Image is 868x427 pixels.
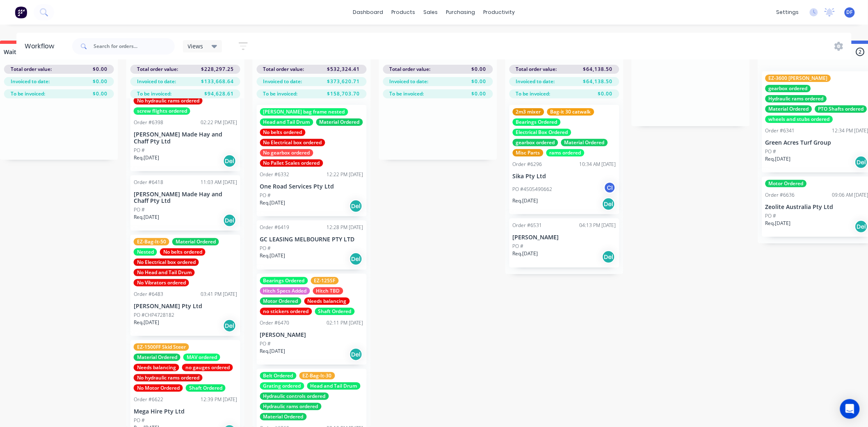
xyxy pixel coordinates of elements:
div: Material Ordered [316,118,363,126]
div: Material Ordered [134,354,180,361]
div: 04:13 PM [DATE] [580,222,616,229]
span: Invoiced to date: [11,78,50,85]
div: No Electrical box ordered [260,139,325,146]
div: 10:34 AM [DATE] [580,161,616,168]
span: To be invoiced: [390,90,424,98]
span: $0.00 [93,66,107,73]
p: PO # [513,243,524,250]
div: Del [602,198,615,211]
div: EZ-1500FF Skid Steer [134,343,189,351]
span: Invoiced to date: [516,78,555,85]
div: Hitch TBD [313,287,343,295]
div: Hydraulic controls ordered [260,393,329,400]
div: Order #653104:13 PM [DATE][PERSON_NAME]PO #Req.[DATE]Del [509,218,619,268]
div: MAV ordered [183,354,220,361]
span: To be invoiced: [11,90,45,98]
div: Del [223,319,236,332]
div: rams ordered [546,149,585,157]
span: $373,620.71 [327,78,360,85]
div: Order #6398 [134,119,163,126]
div: No gearbox ordered [260,149,313,157]
div: Order #641912:28 PM [DATE]GC LEASING MELBOURNE PTY LTDPO #Req.[DATE]Del [257,220,367,270]
div: wheels and stubs ordered [765,116,833,123]
p: Req. [DATE] [260,348,286,355]
div: Shaft Ordered [186,384,226,392]
div: Order #6470 [260,319,290,327]
div: Order #6483 [134,291,163,298]
div: products [388,6,420,18]
p: Req. [DATE] [513,250,538,257]
div: Needs balancing [304,298,350,305]
div: Nested [134,248,157,256]
div: Del [855,156,868,169]
span: $64,138.50 [583,78,613,85]
div: Order #6341 [765,127,795,134]
div: Grating ordered [260,382,304,390]
span: $0.00 [598,90,613,98]
div: Order #6419 [260,224,290,231]
p: Req. [DATE] [260,199,286,207]
div: No belts ordered [260,129,306,136]
div: Order #6332 [260,171,290,178]
span: $532,324.41 [327,66,360,73]
div: No Vibrators ordered [134,279,189,286]
div: Material Ordered [561,139,608,146]
div: Del [855,220,868,233]
span: Total order value: [11,66,52,73]
p: GC LEASING MELBOURNE PTY LTD [260,236,363,243]
p: [PERSON_NAME] Pty Ltd [134,303,237,310]
div: Hydraulic rams ordered [765,95,827,102]
div: Del [223,154,236,168]
p: Req. [DATE] [513,197,538,204]
p: Req. [DATE] [765,220,791,227]
div: EZ-3600 [PERSON_NAME] [765,75,831,82]
p: PO # [260,192,271,199]
div: No Motor Ordered [134,384,183,392]
div: Material Ordered [172,238,219,245]
div: Order #6622 [134,396,163,403]
a: dashboard [349,6,388,18]
div: no gauges ordered [182,364,233,371]
div: Bag-it 30 catwalk [547,108,594,116]
div: Bearings OrderedEZ-125SFHitch Specs AddedHitch TBDMotor OrderedNeeds balancingno stickers ordered... [257,274,367,365]
div: 11:03 AM [DATE] [201,179,237,186]
p: Req. [DATE] [134,154,159,161]
div: Material Ordered [260,413,307,420]
p: PO # [134,147,145,154]
div: Del [602,250,615,263]
span: Total order value: [516,66,557,73]
div: EZ-Bag-It-50 [134,238,169,245]
span: $158,703.70 [327,90,360,98]
p: One Road Services Pty Ltd [260,183,363,190]
p: Req. [DATE] [260,252,286,259]
div: Motor Ordered [765,180,807,187]
span: $94,628.61 [204,90,234,98]
div: Workflow [25,41,58,51]
span: To be invoiced: [516,90,550,98]
div: Order #6636 [765,191,795,199]
p: [PERSON_NAME] [260,332,363,338]
span: $0.00 [472,90,487,98]
span: $0.00 [472,66,487,73]
span: $133,668.64 [201,78,234,85]
p: Sika Pty Ltd [513,173,616,180]
div: No hydraulic rams ordered [134,374,203,382]
div: gearbox ordered [513,139,558,146]
div: PTO Shafts ordered [815,105,867,113]
span: DF [847,9,853,16]
div: 2m3 mixer [513,108,544,116]
div: No hydraulic rams ordered [134,97,203,104]
span: Total order value: [137,66,178,73]
div: Open Intercom Messenger [840,399,860,419]
div: No belts ordered [160,248,206,256]
div: Order #641811:03 AM [DATE][PERSON_NAME] Made Hay and Chaff Pty LtdPO #Req.[DATE]Del [130,175,240,231]
div: gearbox ordered [765,85,811,92]
div: Misc Parts [513,149,544,157]
div: 02:11 PM [DATE] [327,319,363,327]
p: PO # [260,245,271,252]
p: PO # [260,340,271,348]
div: Hydraulic rams ordered [260,403,322,410]
span: $0.00 [472,78,487,85]
div: Shaft Ordered [315,308,355,315]
span: Invoiced to date: [390,78,429,85]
